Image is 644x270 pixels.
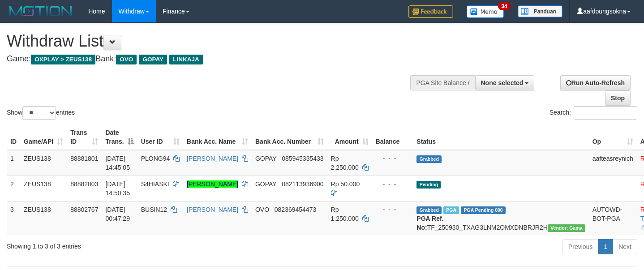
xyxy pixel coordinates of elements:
span: 88802767 [70,206,98,213]
span: [DATE] 14:50:35 [105,180,130,197]
span: Marked by aafsreyleap [443,206,459,214]
a: 1 [598,239,613,254]
td: ZEUS138 [20,201,67,236]
input: Search: [574,106,637,120]
th: Bank Acc. Number: activate to sort column ascending [252,124,327,150]
img: Feedback.jpg [408,5,453,18]
span: Grabbed [416,206,442,214]
th: Amount: activate to sort column ascending [327,124,372,150]
span: Copy 082113936900 to clipboard [282,180,323,188]
span: Rp 2.250.000 [331,155,359,171]
td: ZEUS138 [20,150,67,176]
a: Run Auto-Refresh [560,75,631,90]
div: - - - [376,154,410,163]
td: ZEUS138 [20,176,67,201]
span: LINKAJA [169,55,203,64]
span: [DATE] 14:45:05 [105,155,130,171]
img: MOTION_logo.png [7,4,75,18]
th: Trans ID: activate to sort column ascending [67,124,102,150]
span: [DATE] 00:47:29 [105,206,130,222]
th: Op: activate to sort column ascending [589,124,637,150]
th: ID [7,124,20,150]
td: 2 [7,176,20,201]
a: [PERSON_NAME] [187,206,238,213]
a: [PERSON_NAME] [187,155,238,162]
img: Button%20Memo.svg [467,5,504,18]
span: Grabbed [416,155,442,163]
div: - - - [376,205,410,214]
b: PGA Ref. No: [416,215,443,231]
span: None selected [481,79,524,86]
label: Search: [550,106,637,120]
span: GOPAY [255,180,276,188]
span: BUSIN12 [141,206,167,213]
span: OVO [255,206,269,213]
a: Stop [605,90,631,106]
td: TF_250930_TXAG3LNM2OMXDNBRJR2H [413,201,588,236]
button: None selected [475,75,535,90]
th: Game/API: activate to sort column ascending [20,124,67,150]
div: PGA Site Balance / [410,75,475,90]
th: Date Trans.: activate to sort column descending [102,124,137,150]
a: [PERSON_NAME] [187,180,238,188]
th: Status [413,124,588,150]
td: 3 [7,201,20,236]
th: User ID: activate to sort column ascending [137,124,183,150]
td: AUTOWD-BOT-PGA [589,201,637,236]
img: panduan.png [518,5,562,17]
span: 88882003 [70,180,98,188]
a: Previous [562,239,598,254]
span: OVO [116,55,137,64]
span: OXPLAY > ZEUS138 [31,55,95,64]
span: GOPAY [255,155,276,162]
span: Copy 085945335433 to clipboard [282,155,323,162]
div: Showing 1 to 3 of 3 entries [7,238,262,251]
span: Pending [416,181,441,189]
div: - - - [376,180,410,189]
h1: Withdraw List [7,32,421,50]
a: Next [613,239,637,254]
span: 34 [498,2,510,10]
span: Copy 082369454473 to clipboard [275,206,316,213]
td: aafteasreynich [589,150,637,176]
label: Show entries [7,106,75,120]
span: Rp 50.000 [331,180,360,188]
span: 88881801 [70,155,98,162]
span: PGA Pending [461,206,506,214]
h4: Game: Bank: [7,55,421,64]
span: GOPAY [139,55,167,64]
th: Balance [372,124,413,150]
select: Showentries [22,106,56,120]
span: PLONG94 [141,155,170,162]
span: Vendor URL: https://trx31.1velocity.biz [548,224,585,232]
span: Rp 1.250.000 [331,206,359,222]
th: Bank Acc. Name: activate to sort column ascending [183,124,252,150]
span: S4HIASKI [141,180,169,188]
td: 1 [7,150,20,176]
